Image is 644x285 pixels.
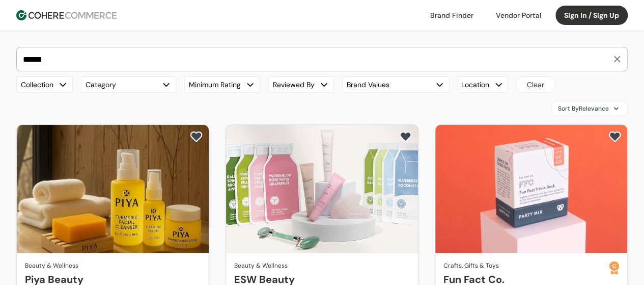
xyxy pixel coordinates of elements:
span: Sort By Relevance [558,104,609,113]
img: Cohere Logo [16,10,117,20]
button: Sign In / Sign Up [555,6,628,25]
button: add to favorite [188,129,205,144]
button: Clear [516,76,555,93]
button: add to favorite [397,129,414,144]
button: add to favorite [606,129,623,144]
